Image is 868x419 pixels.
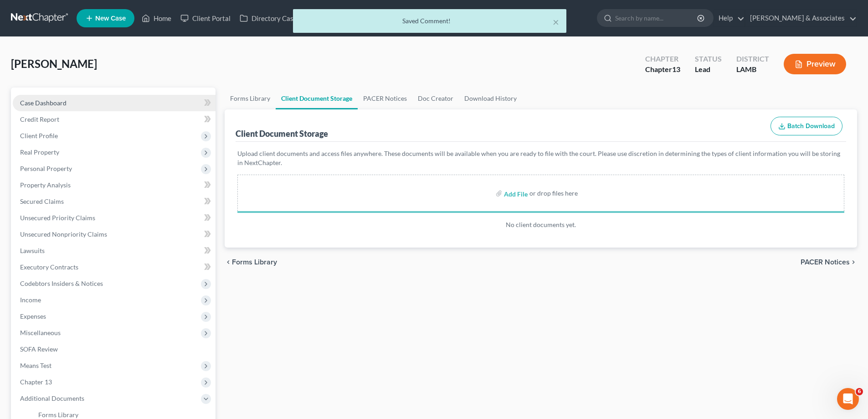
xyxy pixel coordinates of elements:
span: Income [20,296,41,304]
a: SOFA Review [13,341,216,357]
span: Codebtors Insiders & Notices [20,279,103,287]
span: Real Property [20,148,59,156]
a: Secured Claims [13,193,216,210]
a: Download History [459,88,522,109]
i: chevron_right [850,259,857,266]
div: Client Document Storage [236,128,328,139]
div: Lead [695,64,722,75]
button: Preview [784,54,846,74]
span: PACER Notices [801,259,850,266]
span: Case Dashboard [20,99,67,107]
button: chevron_left Forms Library [225,259,277,266]
a: Case Dashboard [13,95,216,111]
span: 6 [856,388,863,395]
span: Unsecured Nonpriority Claims [20,230,107,238]
a: Unsecured Priority Claims [13,210,216,226]
span: Executory Contracts [20,263,78,271]
span: Lawsuits [20,247,45,254]
span: Secured Claims [20,197,64,205]
span: Property Analysis [20,181,71,189]
span: Batch Download [787,122,835,130]
p: Upload client documents and access files anywhere. These documents will be available when you are... [237,149,844,167]
i: chevron_left [225,259,232,266]
span: [PERSON_NAME] [11,57,97,70]
a: Client Document Storage [276,88,358,109]
p: No client documents yet. [237,220,844,229]
div: Saved Comment! [300,16,559,26]
button: Batch Download [770,117,842,136]
span: Expenses [20,312,46,320]
a: Unsecured Nonpriority Claims [13,226,216,243]
a: Doc Creator [412,88,459,109]
span: Miscellaneous [20,329,61,336]
span: Client Profile [20,132,58,140]
span: Forms Library [232,259,277,266]
span: SOFA Review [20,345,58,353]
div: LAMB [736,64,769,75]
a: Executory Contracts [13,259,216,275]
a: Lawsuits [13,243,216,259]
div: Status [695,54,722,64]
span: Personal Property [20,165,72,172]
span: Credit Report [20,115,59,123]
a: PACER Notices [358,88,412,109]
div: Chapter [645,64,680,75]
span: Means Test [20,362,51,369]
div: Chapter [645,54,680,64]
div: or drop files here [529,189,578,198]
a: Forms Library [225,88,276,109]
span: 13 [672,65,680,73]
span: Additional Documents [20,394,84,402]
iframe: Intercom live chat [837,388,859,410]
a: Property Analysis [13,177,216,193]
span: Chapter 13 [20,378,52,386]
div: District [736,54,769,64]
span: Forms Library [38,411,78,419]
button: PACER Notices chevron_right [801,259,857,266]
span: Unsecured Priority Claims [20,214,95,222]
a: Credit Report [13,111,216,128]
button: × [553,16,559,27]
